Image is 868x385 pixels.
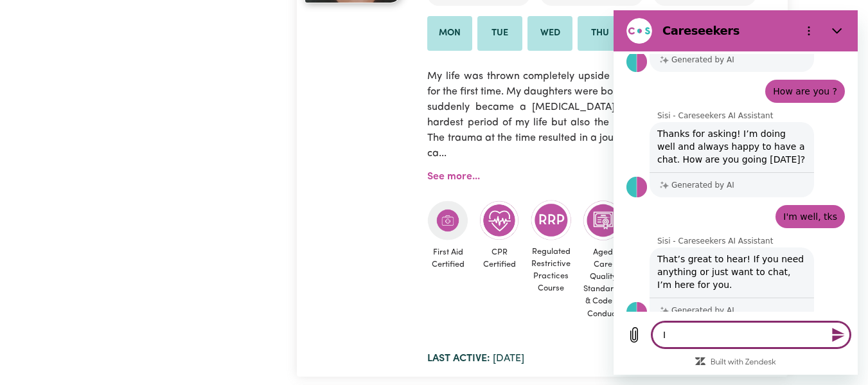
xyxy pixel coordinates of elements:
p: My life was thrown completely upside down in [DATE]. I became a father for the first time. My dau... [427,61,780,169]
li: Available on Mon [427,16,472,51]
span: First Aid Certified [427,241,468,276]
img: Care and support worker has completed First Aid Certification [427,200,468,241]
img: Care and support worker has completed CPR Certification [479,200,520,241]
span: Regulated Restrictive Practices Course [530,240,572,300]
img: CS Academy: Regulated Restrictive Practices course completed [531,200,572,240]
li: Available on Thu [578,16,623,51]
b: Last active: [427,354,490,364]
li: Available on Wed [527,16,572,51]
span: Aged Care Quality Standards & Code of Conduct [582,241,624,325]
span: CPR Certified [479,241,520,276]
li: Available on Tue [477,16,522,51]
a: See more... [427,172,480,182]
iframe: Messaging window [614,10,858,375]
span: [DATE] [427,354,524,364]
img: CS Academy: Aged Care Quality Standards & Code of Conduct course completed [583,200,624,241]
